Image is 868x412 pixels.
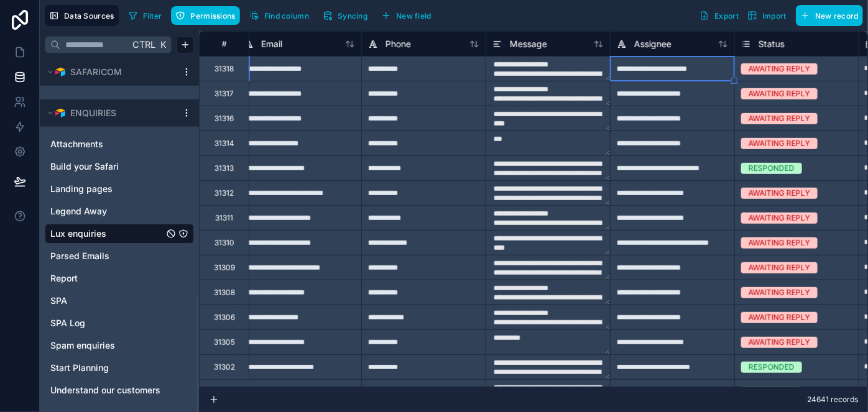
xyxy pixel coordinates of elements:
a: Start Planning [50,362,164,374]
div: 31312 [215,188,234,198]
div: 31316 [215,114,234,124]
div: Lux enquiries [45,224,194,244]
a: Permissions [171,6,244,25]
div: AWAITING REPLY [749,188,810,199]
a: Landing pages [50,183,164,195]
button: Find column [245,6,313,25]
button: Airtable LogoENQUIRIES [45,104,177,122]
div: Parsed Emails [45,246,194,266]
div: AWAITING REPLY [749,312,810,323]
button: Airtable LogoSAFARICOM [45,63,177,81]
span: Phone [386,38,411,50]
span: Filter [143,11,162,21]
span: Status [759,38,785,50]
span: Syncing [338,11,367,21]
div: Report [45,268,194,288]
button: Permissions [171,6,239,25]
div: Legend Away [45,201,194,221]
div: Landing pages [45,179,194,199]
div: 31318 [215,64,234,74]
div: 31317 [215,89,234,99]
div: 31313 [215,163,234,173]
span: 24641 records [807,395,858,405]
span: New record [815,11,859,21]
div: 31305 [214,337,235,347]
span: Spam enquiries [50,339,115,352]
button: Import [743,5,791,26]
a: Syncing [318,6,377,25]
a: Build your Safari [50,160,164,173]
span: Assignee [634,38,672,50]
span: SPA [50,295,67,307]
div: AWAITING REPLY [749,138,810,149]
span: K [159,40,167,49]
div: Start Planning [45,358,194,378]
span: Start Planning [50,362,109,374]
button: Filter [124,6,167,25]
div: AWAITING REPLY [749,237,810,249]
span: Export [714,11,739,21]
a: Parsed Emails [50,250,164,262]
a: Lux enquiries [50,227,164,240]
span: Message [510,38,547,50]
div: SPA Log [45,313,194,333]
img: Airtable Logo [55,67,65,77]
div: 31306 [214,313,235,323]
a: Spam enquiries [50,339,164,352]
img: Airtable Logo [55,108,65,118]
div: 31311 [215,213,233,223]
div: RESPONDED [749,362,795,373]
div: 31309 [214,263,235,273]
div: Spam enquiries [45,336,194,355]
span: Landing pages [50,183,113,195]
span: Report [50,272,78,285]
a: Report [50,272,164,285]
span: SPA Log [50,317,85,329]
span: SAFARICOM [70,66,122,78]
div: RESPONDED [749,387,795,398]
div: 31310 [215,238,234,248]
div: 31308 [214,288,235,298]
button: New record [796,5,863,26]
span: Ctrl [131,37,157,52]
button: Syncing [318,6,372,25]
div: SPA [45,291,194,311]
a: Legend Away [50,205,164,217]
a: SPA Log [50,317,164,329]
div: Build your Safari [45,157,194,176]
span: Legend Away [50,205,107,217]
span: Permissions [190,11,235,21]
div: Attachments [45,134,194,154]
span: Import [762,11,787,21]
div: # [209,39,239,48]
span: ENQUIRIES [70,107,116,119]
div: 31314 [215,139,234,149]
a: Understand our customers [50,384,164,396]
button: Export [695,5,743,26]
span: New field [396,11,432,21]
a: New record [791,5,863,26]
span: Build your Safari [50,160,119,173]
div: AWAITING REPLY [749,213,810,224]
a: SPA [50,295,164,307]
div: AWAITING REPLY [749,113,810,124]
span: Parsed Emails [50,250,109,262]
span: Find column [264,11,309,21]
div: AWAITING REPLY [749,287,810,298]
span: Email [261,38,282,50]
a: Attachments [50,138,164,150]
span: Data Sources [64,11,114,21]
button: Data Sources [45,5,119,26]
span: Attachments [50,138,103,150]
span: Understand our customers [50,384,160,396]
div: Understand our customers [45,380,194,400]
span: Lux enquiries [50,227,106,240]
div: RESPONDED [749,163,795,174]
div: AWAITING REPLY [749,337,810,348]
div: 31302 [214,362,235,372]
div: AWAITING REPLY [749,88,810,99]
div: AWAITING REPLY [749,262,810,273]
div: AWAITING REPLY [749,63,810,75]
button: New field [377,6,436,25]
